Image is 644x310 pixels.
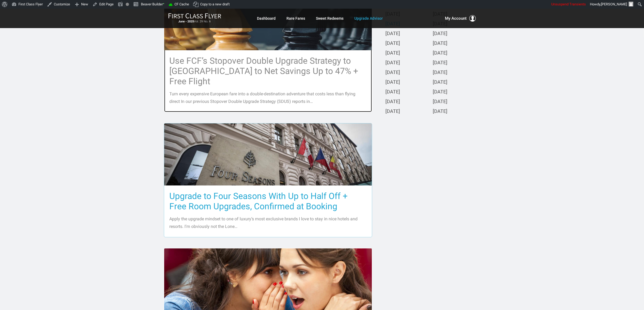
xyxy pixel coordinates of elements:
[316,14,344,23] a: Sweet Redeems
[386,41,400,46] a: [DATE]
[551,2,586,6] span: Unsuspend Transients
[168,20,221,23] small: Vol. 29 No. 6
[433,31,448,37] a: [DATE]
[257,14,276,23] a: Dashboard
[433,50,448,56] a: [DATE]
[386,89,400,95] a: [DATE]
[433,41,448,46] a: [DATE]
[386,109,400,114] a: [DATE]
[170,90,366,105] p: Turn every expensive European fare into a double-destination adventure that costs less than flyin...
[168,13,221,24] a: First Class FlyerJune - 2025Vol. 29 No. 6
[179,20,194,23] strong: June - 2025
[287,14,305,23] a: Rare Fares
[386,31,400,37] a: [DATE]
[163,1,164,6] span: •
[445,15,467,22] span: My Account
[170,215,366,230] p: Apply the upgrade mindset to one of luxury’s most exclusive brands I love to stay in nice hotels ...
[445,15,476,22] button: My Account
[386,70,400,76] a: [DATE]
[386,60,400,66] a: [DATE]
[386,80,400,85] a: [DATE]
[601,2,627,6] span: [PERSON_NAME]
[433,70,448,76] a: [DATE]
[433,80,448,85] a: [DATE]
[170,56,366,86] h3: Use FCF’s Stopover Double Upgrade Strategy to [GEOGRAPHIC_DATA] to Net Savings Up to 47% + Free F...
[386,99,400,105] a: [DATE]
[433,99,448,105] a: [DATE]
[386,50,400,56] a: [DATE]
[164,123,372,237] a: Upgrade to Four Seasons With Up to Half Off + Free Room Upgrades, Confirmed at Booking Apply the ...
[433,89,448,95] a: [DATE]
[168,13,221,19] img: First Class Flyer
[355,14,383,23] a: Upgrade Advisor
[433,109,448,114] a: [DATE]
[170,191,366,211] h3: Upgrade to Four Seasons With Up to Half Off + Free Room Upgrades, Confirmed at Booking
[433,60,448,66] a: [DATE]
